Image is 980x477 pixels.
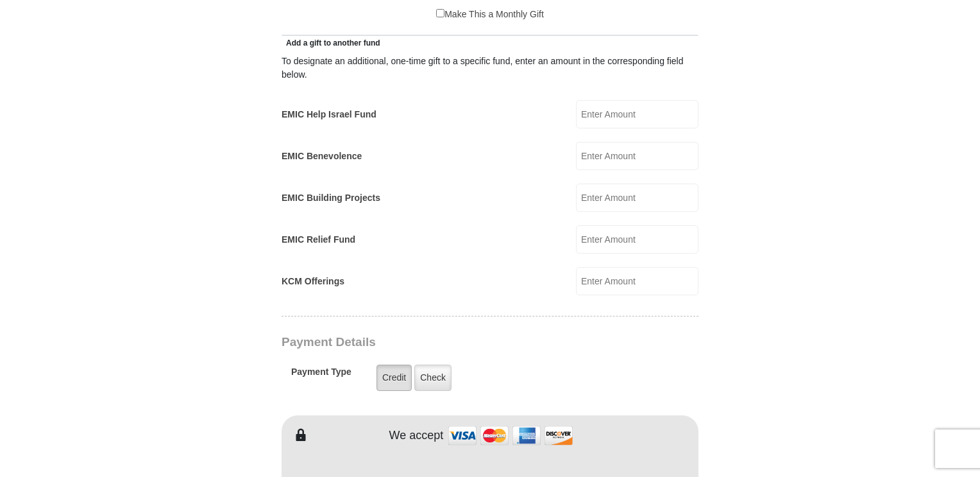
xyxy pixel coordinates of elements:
input: Make This a Monthly Gift [436,9,444,17]
label: Make This a Monthly Gift [436,8,544,21]
h5: Payment Type [291,367,351,384]
span: Add a gift to another fund [282,39,380,48]
label: Credit [376,365,412,391]
label: EMIC Building Projects [282,191,380,205]
h4: We accept [389,429,444,443]
img: credit cards accepted [446,422,575,449]
input: Enter Amount [576,267,698,295]
input: Enter Amount [576,100,698,128]
div: To designate an additional, one-time gift to a specific fund, enter an amount in the correspondin... [282,55,698,82]
label: EMIC Relief Fund [282,233,355,247]
label: Check [414,365,452,391]
label: KCM Offerings [282,275,344,288]
input: Enter Amount [576,184,698,212]
label: EMIC Help Israel Fund [282,108,376,121]
h3: Payment Details [282,335,609,350]
input: Enter Amount [576,225,698,254]
label: EMIC Benevolence [282,150,362,163]
input: Enter Amount [576,142,698,170]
